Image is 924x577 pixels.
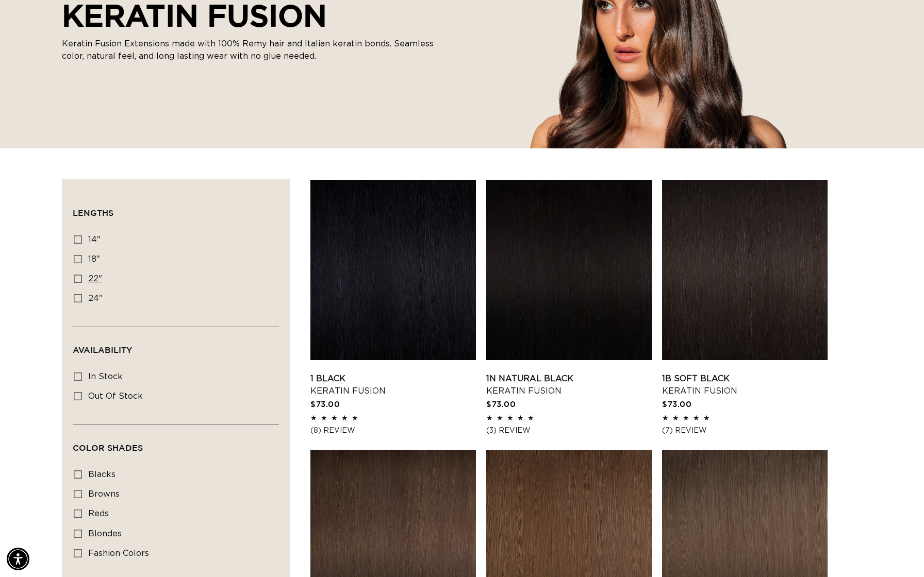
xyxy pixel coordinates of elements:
[88,392,143,400] span: Out of stock
[310,372,476,397] a: 1 Black Keratin Fusion
[486,372,652,397] a: 1N Natural Black Keratin Fusion
[88,372,123,381] span: In stock
[88,294,103,302] span: 24"
[88,275,102,283] span: 22"
[73,443,143,452] span: Color Shades
[88,490,120,498] span: browns
[88,549,149,557] span: fashion colors
[73,425,279,462] summary: Color Shades (0 selected)
[88,235,101,244] span: 14"
[7,548,29,570] div: Accessibility Menu
[88,510,109,518] span: reds
[88,255,100,263] span: 18"
[73,208,113,217] span: Lengths
[662,372,828,397] a: 1B Soft Black Keratin Fusion
[73,190,279,227] summary: Lengths (0 selected)
[88,470,115,479] span: blacks
[73,345,132,354] span: Availability
[62,38,454,62] p: Keratin Fusion Extensions made with 100% Remy hair and Italian keratin bonds. Seamless color, nat...
[88,530,122,538] span: blondes
[73,327,279,364] summary: Availability (0 selected)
